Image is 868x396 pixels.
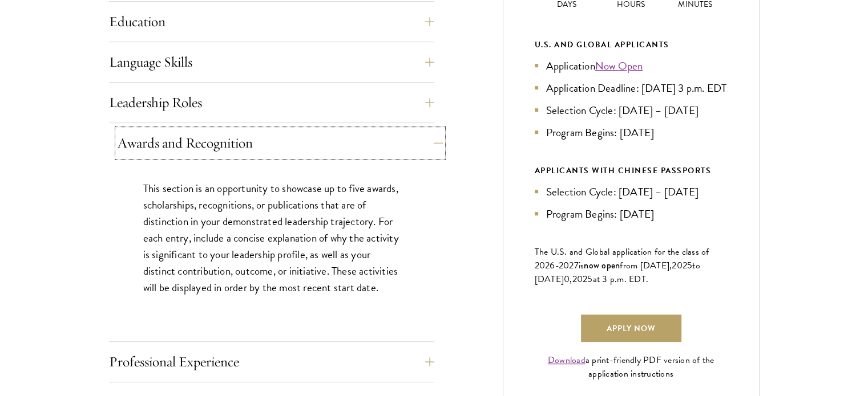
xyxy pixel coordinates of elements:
[535,245,709,272] span: The U.S. and Global application for the class of 202
[587,272,592,286] span: 5
[620,259,672,272] span: from [DATE],
[535,58,728,74] li: Application
[535,164,728,178] div: APPLICANTS WITH CHINESE PASSPORTS
[564,272,570,286] span: 0
[572,272,588,286] span: 202
[118,129,443,157] button: Awards and Recognition
[535,206,728,222] li: Program Begins: [DATE]
[584,259,620,272] span: now open
[535,259,700,286] span: to [DATE]
[687,259,692,272] span: 5
[555,259,574,272] span: -202
[109,348,434,375] button: Professional Experience
[535,102,728,119] li: Selection Cycle: [DATE] – [DATE]
[535,183,728,200] li: Selection Cycle: [DATE] – [DATE]
[109,8,434,35] button: Education
[574,259,579,272] span: 7
[535,124,728,141] li: Program Begins: [DATE]
[579,259,584,272] span: is
[550,259,555,272] span: 6
[143,180,400,296] p: This section is an opportunity to showcase up to five awards, scholarships, recognitions, or publ...
[581,315,681,342] a: Apply Now
[595,58,643,74] a: Now Open
[672,259,687,272] span: 202
[548,353,586,367] a: Download
[109,89,434,116] button: Leadership Roles
[570,272,572,286] span: ,
[109,48,434,76] button: Language Skills
[535,38,728,52] div: U.S. and Global Applicants
[535,353,728,381] div: a print-friendly PDF version of the application instructions
[535,80,728,96] li: Application Deadline: [DATE] 3 p.m. EDT
[593,272,649,286] span: at 3 p.m. EDT.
